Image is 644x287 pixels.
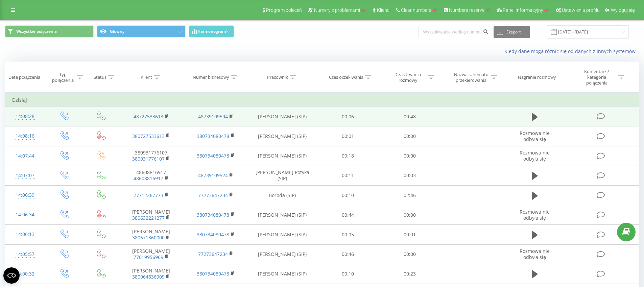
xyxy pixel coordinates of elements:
[197,133,229,139] a: 380734080478
[134,254,163,260] a: 77019956969
[12,110,38,123] div: 14:08:28
[248,146,317,166] td: [PERSON_NAME] (SIP)
[193,74,229,80] div: Numer biznesowy
[12,248,38,261] div: 14:05:57
[8,74,40,80] div: Data połączenia
[248,244,317,264] td: [PERSON_NAME] (SIP)
[494,26,530,38] button: Eksport
[453,72,489,83] div: Nazwa schematu przekierowania
[12,129,38,143] div: 14:08:16
[198,251,228,257] a: 77273647234
[379,146,441,166] td: 00:00
[134,175,163,182] a: 48608816917
[198,113,228,120] a: 48739109594
[317,225,379,244] td: 00:05
[379,264,441,284] td: 00:23
[94,74,106,80] div: Status
[248,126,317,146] td: [PERSON_NAME] (SIP)
[197,231,229,238] a: 380734080478
[314,7,360,13] span: Numery z problemami
[390,72,426,83] div: Czas trwania rozmowy
[197,152,229,159] a: 380734080478
[248,264,317,284] td: [PERSON_NAME] (SIP)
[520,209,550,221] span: Rozmowa nie odbyła się
[3,267,20,284] button: Open CMP widget
[134,113,163,120] a: 48727533613
[577,69,617,86] div: Komentarz / kategoria połączenia
[317,186,379,205] td: 00:10
[329,74,363,80] div: Czas oczekiwania
[317,244,379,264] td: 00:46
[503,7,543,13] span: Panel Informacyjny
[379,107,441,126] td: 00:48
[12,149,38,163] div: 14:07:44
[119,146,183,166] td: 380931776107
[198,172,228,178] a: 48739109524
[132,273,165,280] a: 380964836909
[197,212,229,218] a: 380734080478
[379,244,441,264] td: 00:00
[248,166,317,185] td: [PERSON_NAME] Potyka (SIP)
[248,107,317,126] td: [PERSON_NAME] (SIP)
[377,7,390,13] span: Klienci
[12,169,38,182] div: 14:07:07
[401,7,431,13] span: Clear numbers
[317,166,379,185] td: 00:11
[51,72,75,83] div: Typ połączenia
[379,186,441,205] td: 02:46
[317,126,379,146] td: 00:01
[379,126,441,146] td: 00:00
[520,130,550,142] span: Rozmowa nie odbyła się
[119,264,183,284] td: [PERSON_NAME]
[5,25,94,38] button: Wszystkie połączenia
[134,192,163,198] a: 77712267773
[189,25,234,38] button: Harmonogram
[141,74,152,80] div: Klient
[449,7,484,13] span: Numbers reserve
[379,205,441,225] td: 00:00
[132,156,165,162] a: 380931776107
[97,25,186,38] button: Główny
[197,270,229,277] a: 380734080478
[12,267,38,281] div: 14:00:32
[119,244,183,264] td: [PERSON_NAME]
[12,228,38,241] div: 14:06:13
[379,225,441,244] td: 00:01
[611,7,635,13] span: Wyloguj się
[132,133,165,139] a: 380727533613
[317,146,379,166] td: 00:18
[379,166,441,185] td: 00:03
[132,234,165,241] a: 380671360000
[16,29,57,34] span: Wszystkie połączenia
[518,74,556,80] div: Nagranie rozmowy
[504,48,639,54] a: Kiedy dane mogą różnić się od danych z innych systemów
[248,225,317,244] td: [PERSON_NAME] (SIP)
[317,205,379,225] td: 00:44
[5,93,639,107] td: Dzisiaj
[317,264,379,284] td: 00:10
[119,205,183,225] td: [PERSON_NAME]
[520,149,550,162] span: Rozmowa nie odbyła się
[317,107,379,126] td: 00:06
[119,166,183,185] td: 48608816917
[197,29,226,34] span: Harmonogram
[562,7,600,13] span: Ustawienia profilu
[12,189,38,202] div: 14:06:39
[12,208,38,221] div: 14:06:34
[248,186,317,205] td: Boroda (SIP)
[248,205,317,225] td: [PERSON_NAME] (SIP)
[419,26,490,38] input: Wyszukiwanie według numeru
[520,248,550,260] span: Rozmowa nie odbyła się
[267,74,288,80] div: Pracownik
[132,215,165,221] a: 380632221277
[266,7,302,13] span: Program poleceń
[119,225,183,244] td: [PERSON_NAME]
[198,192,228,198] a: 77273647234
